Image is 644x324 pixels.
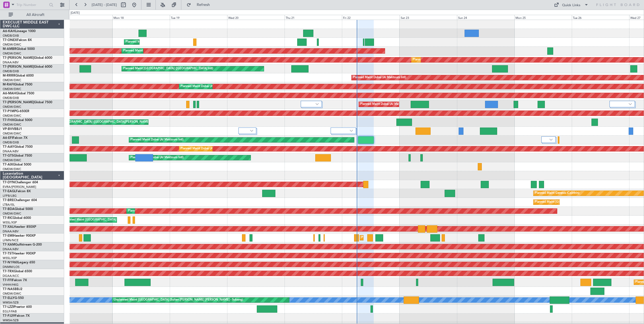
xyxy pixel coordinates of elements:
div: Fri 22 [342,15,399,20]
a: EGLF/FAB [3,309,17,313]
a: VHHH/HKG [3,283,19,287]
div: Planned Maint Dubai (Al Maktoum Intl) [181,82,234,91]
a: OMDW/DWC [3,43,21,47]
span: M-RAFI [3,83,14,86]
div: Planned Maint Geneva (Cointrin) [126,38,170,46]
span: T7-XAL [3,225,14,229]
span: T7-ONEX [3,39,17,42]
a: T7-FHXGlobal 5000 [3,119,32,122]
a: OMDW/DWC [3,87,21,91]
a: OMDB/DXB [3,69,19,73]
a: T7-EAGLFalcon 8X [3,190,31,193]
a: M-RRRRGlobal 6000 [3,74,34,77]
span: T7-PJ29 [3,314,15,318]
a: OMDW/DWC [3,212,21,216]
a: OMDW/DWC [3,158,21,162]
a: T7-TSTHawker 900XP [3,252,36,255]
a: OMDB/DXB [3,34,19,38]
div: Planned Maint Dubai (Al Maktoum Intl) [360,100,413,108]
span: T7-XAM [3,243,15,246]
a: T7-XAMGulfstream G-200 [3,243,42,246]
a: LFPB/LBG [3,194,17,198]
a: EVRA/[PERSON_NAME] [3,185,36,189]
a: OMDW/DWC [3,105,21,109]
div: Sat 23 [400,15,457,20]
a: DNAA/ABV [3,149,19,153]
a: WSSL/XSP [3,256,17,260]
a: T7-DYNChallenger 604 [3,181,38,184]
span: T7-N1960 [3,261,18,264]
div: Planned Maint Dubai (Al Maktoum Intl) [181,145,234,153]
a: T7-BREChallenger 604 [3,199,37,202]
div: Planned Maint [GEOGRAPHIC_DATA] ([GEOGRAPHIC_DATA][PERSON_NAME]) [41,118,150,126]
a: DGAA/ACC [3,274,19,278]
a: T7-EMIHawker 900XP [3,234,36,237]
span: M-RRRR [3,74,15,77]
a: A6-MAHGlobal 7500 [3,92,34,95]
div: Planned Maint Dubai (Al Maktoum Intl) [123,47,176,55]
span: VP-BVV [3,127,14,131]
a: LFMN/NCE [3,238,19,242]
a: DNAA/ABV [3,60,19,64]
span: T7-NAS [3,288,15,291]
span: A6-MAH [3,92,16,95]
span: T7-GTS [3,154,14,157]
span: T7-ELLY [3,297,15,300]
span: Refresh [192,3,215,7]
a: T7-FFIFalcon 7X [3,279,27,282]
span: T7-[PERSON_NAME] [3,101,34,104]
a: OMDW/DWC [3,167,21,171]
button: All Aircraft [6,11,58,19]
div: Unplanned Maint [GEOGRAPHIC_DATA] (Sultan [PERSON_NAME] [PERSON_NAME] - Subang) [114,296,243,304]
button: Refresh [184,1,216,9]
span: T7-EAGL [3,190,16,193]
span: A6-EFI [3,136,13,140]
a: WSSL/XSP [3,220,17,225]
span: T7-AAY [3,145,14,149]
a: T7-RICGlobal 6000 [3,216,31,220]
a: T7-GTSGlobal 7500 [3,154,32,157]
span: [DATE] - [DATE] [92,2,117,7]
span: T7-EMI [3,234,13,237]
span: T7-[PERSON_NAME] [3,56,34,60]
span: M-AMBR [3,47,16,51]
div: Unplanned Maint [GEOGRAPHIC_DATA] (Seletar) [61,216,128,224]
a: T7-[PERSON_NAME]Global 6000 [3,65,52,68]
a: A6-KAHLineage 1000 [3,30,36,33]
span: T7-BRE [3,199,14,202]
a: DNAA/ABV [3,247,19,251]
div: Planned Maint Dubai (Al Maktoum Intl) [130,154,183,162]
span: T7-FHX [3,119,14,122]
input: Trip Number [16,1,47,9]
div: Planned Maint [GEOGRAPHIC_DATA] ([GEOGRAPHIC_DATA]) [535,198,620,206]
div: [DATE] [71,11,80,15]
a: T7-BDAGlobal 5000 [3,208,33,211]
span: T7-[PERSON_NAME] [3,65,34,68]
a: M-RAFIGlobal 7500 [3,83,32,86]
span: T7-TRX [3,270,14,273]
a: T7-N1960Legacy 650 [3,261,35,264]
a: OMDB/DXB [3,96,19,100]
a: OMDB/DXB [3,140,19,144]
span: T7-BDA [3,208,15,211]
div: Planned Maint [GEOGRAPHIC_DATA] ([GEOGRAPHIC_DATA] Intl) [123,65,213,73]
div: Mon 25 [514,15,572,20]
a: OMDW/DWC [3,123,21,127]
a: OMDW/DWC [3,114,21,118]
a: OMDW/DWC [3,292,21,296]
a: DNMM/LOS [3,265,19,269]
a: M-AMBRGlobal 5000 [3,47,35,51]
a: T7-[PERSON_NAME]Global 6000 [3,56,52,60]
a: T7-XALHawker 850XP [3,225,36,229]
a: OMDW/DWC [3,132,21,136]
a: T7-ONEXFalcon 8X [3,39,32,42]
span: T7-LZZI [3,305,14,309]
span: All Aircraft [14,13,57,17]
img: arrow-gray.svg [316,103,319,105]
div: Planned Maint Dubai (Al Maktoum Intl) [128,207,181,215]
div: Sun 24 [457,15,514,20]
a: T7-LZZIPraetor 600 [3,305,32,309]
img: arrow-gray.svg [250,130,253,132]
div: Planned Maint Dubai (Al Maktoum Intl) [353,74,406,82]
div: Planned Maint Dubai (Al Maktoum Intl) [413,56,466,64]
